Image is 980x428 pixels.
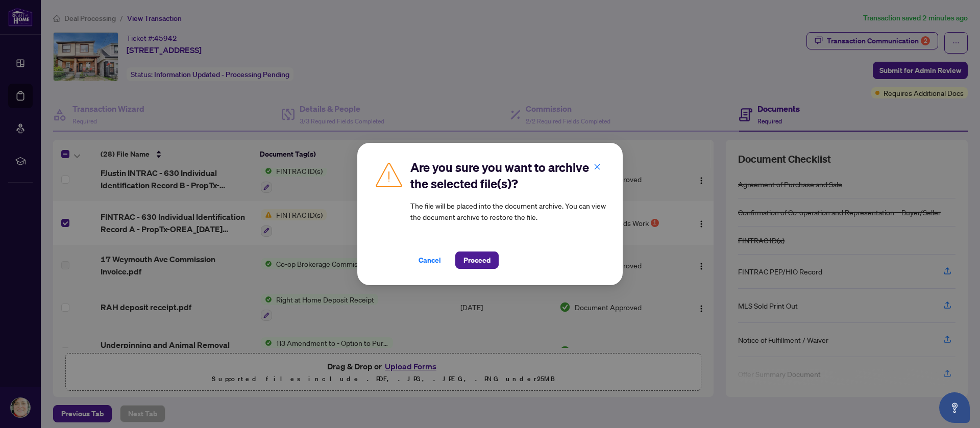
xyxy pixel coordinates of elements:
[455,251,499,269] button: Proceed
[410,200,606,222] article: The file will be placed into the document archive. You can view the document archive to restore t...
[419,252,441,268] span: Cancel
[410,159,606,192] h2: Are you sure you want to archive the selected file(s)?
[374,159,404,190] img: Caution Icon
[410,251,449,269] button: Cancel
[594,163,601,170] span: close
[463,252,491,268] span: Proceed
[939,392,970,423] button: Open asap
